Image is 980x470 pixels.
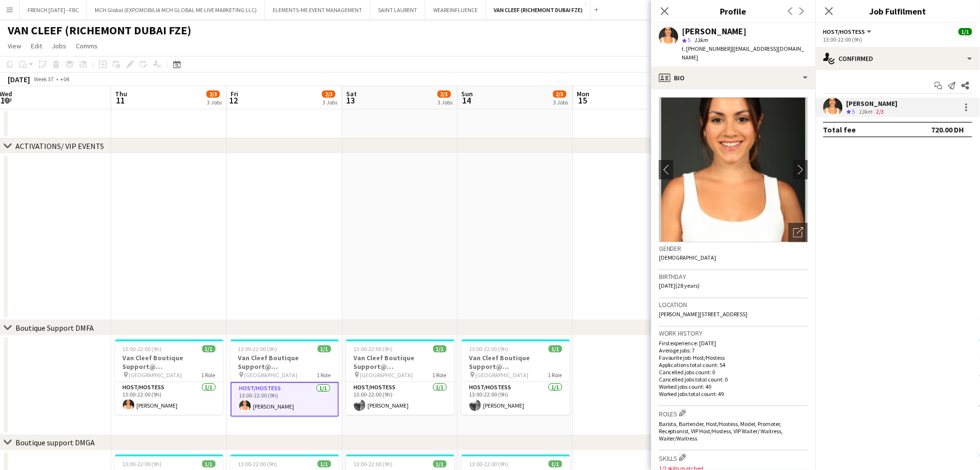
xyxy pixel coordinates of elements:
[659,97,808,242] img: Crew avatar or photo
[659,390,808,397] p: Worked jobs total count: 49
[245,371,298,379] span: [GEOGRAPHIC_DATA]
[789,223,808,242] div: Open photos pop-in
[433,460,447,468] span: 1/1
[659,361,808,368] p: Applications total count: 54
[932,125,965,134] div: 720.00 DH
[554,99,569,106] div: 3 Jobs
[433,371,447,379] span: 1 Role
[265,0,370,19] button: ELEMENTS-ME EVENT MANAGEMENT
[959,28,972,35] span: 1/1
[87,0,265,19] button: MCH Global (EXPOMOBILIA MCH GLOBAL ME LIVE MARKETING LLC)
[659,329,808,338] h3: Work history
[823,125,856,134] div: Total fee
[462,339,570,415] app-job-card: 13:00-22:00 (9h)1/1Van Cleef Boutique Support@ [GEOGRAPHIC_DATA] [GEOGRAPHIC_DATA]1 RoleHost/Host...
[202,345,216,352] span: 1/1
[238,345,278,352] span: 13:00-22:00 (9h)
[688,36,691,44] span: 5
[549,345,562,352] span: 1/1
[659,310,748,318] span: [PERSON_NAME][STREET_ADDRESS]
[115,89,127,98] span: Thu
[548,371,562,379] span: 1 Role
[693,36,710,44] span: 13km
[346,89,357,98] span: Sat
[460,95,473,106] span: 14
[31,42,42,50] span: Edit
[486,0,591,19] button: VAN CLEEF (RICHEMONT DUBAI FZE)
[27,40,46,52] a: Edit
[651,5,816,17] h3: Profile
[462,89,473,98] span: Sun
[231,382,339,417] app-card-role: Host/Hostess1/113:00-22:00 (9h)[PERSON_NAME]
[816,47,980,70] div: Confirmed
[20,0,87,19] button: FRENCH [DATE] - FBC
[346,339,454,415] app-job-card: 13:00-22:00 (9h)1/1Van Cleef Boutique Support@ [GEOGRAPHIC_DATA] [GEOGRAPHIC_DATA]1 RoleHost/Host...
[354,460,393,468] span: 13:00-22:00 (9h)
[370,0,425,19] button: SAINT LAURENT
[4,40,25,52] a: View
[659,347,808,354] p: Average jobs: 7
[8,74,30,84] div: [DATE]
[577,89,590,98] span: Mon
[202,460,216,468] span: 1/1
[659,254,717,261] span: [DEMOGRAPHIC_DATA]
[15,141,104,151] div: ACTIVATIONS/ VIP EVENTS
[877,108,884,115] app-skills-label: 2/3
[462,382,570,415] app-card-role: Host/Hostess1/113:00-22:00 (9h)[PERSON_NAME]
[354,345,393,352] span: 13:00-22:00 (9h)
[659,300,808,309] h3: Location
[8,42,21,50] span: View
[231,339,339,417] app-job-card: 13:00-22:00 (9h)1/1Van Cleef Boutique Support@ [GEOGRAPHIC_DATA] [GEOGRAPHIC_DATA]1 RoleHost/Host...
[659,282,700,289] span: [DATE] (28 years)
[659,383,808,390] p: Worked jobs count: 40
[659,408,808,418] h3: Roles
[360,371,413,379] span: [GEOGRAPHIC_DATA]
[576,95,590,106] span: 15
[52,42,66,50] span: Jobs
[659,354,808,361] p: Favourite job: Host/Hostess
[659,376,808,383] p: Cancelled jobs total count: 0
[659,420,783,442] span: Barista, Bartender, Host/Hostess, Model, Promoter, Receptionist, VIP Host/Hostess, VIP Waiter/ Wa...
[318,460,331,468] span: 1/1
[114,95,127,106] span: 11
[659,244,808,253] h3: Gender
[318,345,331,352] span: 1/1
[469,460,509,468] span: 13:00-22:00 (9h)
[682,45,732,52] span: t. [PHONE_NUMBER]
[15,438,95,447] div: Boutique support DMGA
[231,353,339,371] h3: Van Cleef Boutique Support@ [GEOGRAPHIC_DATA]
[76,42,98,50] span: Comms
[847,99,898,108] div: [PERSON_NAME]
[48,40,70,52] a: Jobs
[123,460,162,468] span: 13:00-22:00 (9h)
[659,453,808,463] h3: Skills
[231,89,238,98] span: Fri
[651,66,816,89] div: Bio
[346,382,454,415] app-card-role: Host/Hostess1/113:00-22:00 (9h)[PERSON_NAME]
[322,90,336,98] span: 2/3
[476,371,529,379] span: [GEOGRAPHIC_DATA]
[229,95,238,106] span: 12
[322,99,337,106] div: 3 Jobs
[129,371,182,379] span: [GEOGRAPHIC_DATA]
[857,108,875,116] div: 13km
[553,90,567,98] span: 2/3
[469,345,509,352] span: 13:00-22:00 (9h)
[60,75,69,83] div: +04
[115,339,223,415] app-job-card: 13:00-22:00 (9h)1/1Van Cleef Boutique Support@ [GEOGRAPHIC_DATA] [GEOGRAPHIC_DATA]1 RoleHost/Host...
[659,272,808,281] h3: Birthday
[823,36,972,43] div: 13:00-22:00 (9h)
[852,108,855,115] span: 5
[206,90,220,98] span: 2/3
[32,75,56,83] span: Week 37
[425,0,486,19] button: WEAREINFLUENCE
[115,382,223,415] app-card-role: Host/Hostess1/113:00-22:00 (9h)[PERSON_NAME]
[659,368,808,376] p: Cancelled jobs count: 0
[317,371,331,379] span: 1 Role
[123,345,162,352] span: 13:00-22:00 (9h)
[549,460,562,468] span: 1/1
[345,95,357,106] span: 13
[682,45,804,61] span: | [EMAIL_ADDRESS][DOMAIN_NAME]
